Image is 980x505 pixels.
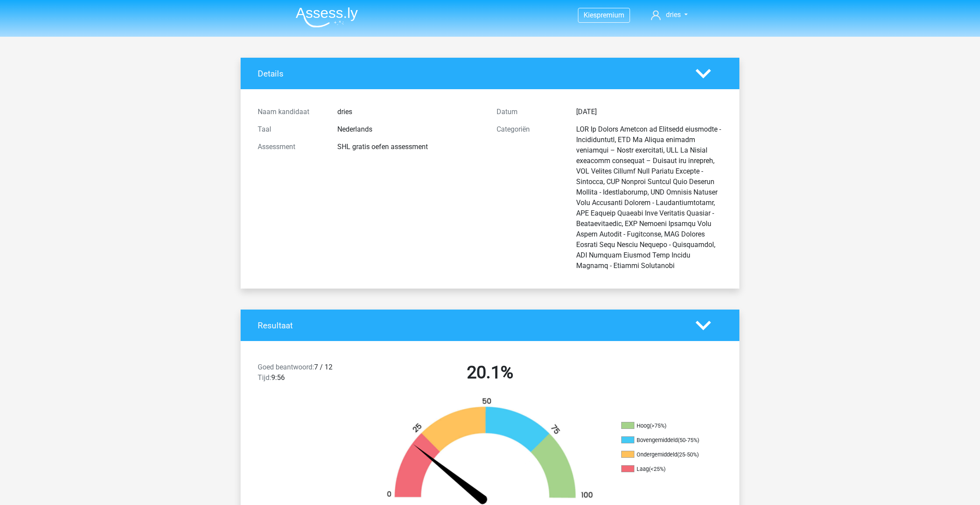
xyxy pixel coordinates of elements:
span: Tijd: [258,373,271,382]
span: dries [666,10,681,19]
div: Taal [251,124,331,135]
div: Categoriën [490,124,570,271]
h2: 20.1% [377,362,603,383]
span: premium [597,11,624,19]
h4: Resultaat [258,320,682,331]
div: (25-50%) [677,451,699,458]
div: Datum [490,107,570,117]
a: Kiespremium [578,9,630,21]
div: (50-75%) [678,437,699,443]
div: 7 / 12 9:56 [251,362,371,387]
div: Naam kandidaat [251,107,331,117]
li: Hoog [621,422,709,430]
span: Goed beantwoord: [258,363,314,371]
span: Kies [584,11,597,19]
div: SHL gratis oefen assessment [331,142,490,152]
li: Laag [621,465,709,473]
div: (<25%) [649,466,665,472]
div: Nederlands [331,124,490,135]
div: LOR Ip Dolors Ametcon ad Elitsedd eiusmodte - Incididuntutl, ETD Ma Aliqua enimadm veniamqui – No... [570,124,729,271]
li: Bovengemiddeld [621,436,709,444]
li: Ondergemiddeld [621,451,709,459]
a: dries [647,10,691,20]
div: (>75%) [650,422,666,429]
h4: Details [258,69,682,79]
div: [DATE] [570,107,729,117]
div: dries [331,107,490,117]
div: Assessment [251,142,331,152]
img: Assessly [296,7,358,28]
